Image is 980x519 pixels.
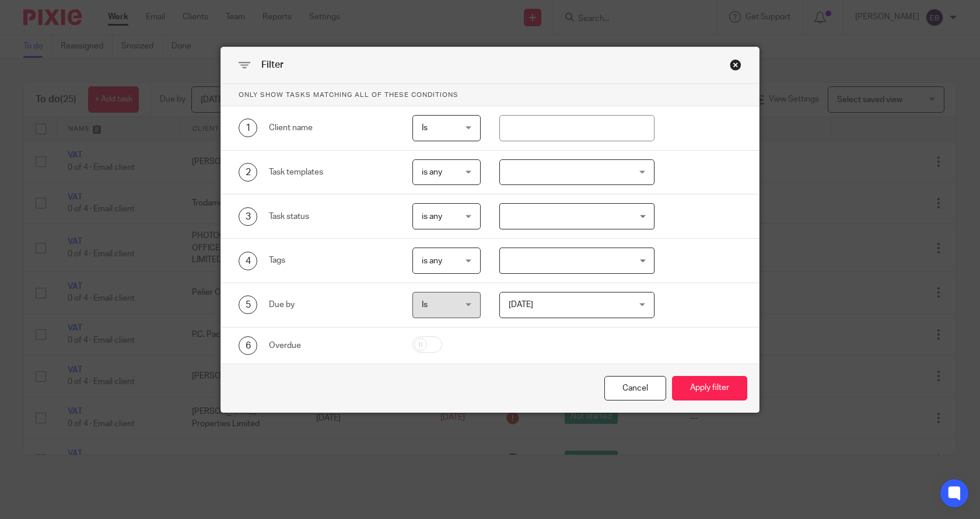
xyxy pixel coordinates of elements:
[239,336,257,355] div: 6
[422,257,442,265] span: is any
[501,250,648,271] input: Search for option
[269,166,394,178] div: Task templates
[499,203,655,229] div: Search for option
[239,207,257,226] div: 3
[672,376,747,401] button: Apply filter
[239,252,257,270] div: 4
[239,295,257,314] div: 5
[221,84,759,106] p: Only show tasks matching all of these conditions
[422,301,428,309] span: Is
[422,124,428,132] span: Is
[239,119,257,137] div: 1
[509,301,533,309] span: [DATE]
[422,168,442,176] span: is any
[269,211,394,222] div: Task status
[730,59,741,71] div: Close this dialog window
[269,122,394,134] div: Client name
[261,60,283,69] span: Filter
[501,206,648,227] input: Search for option
[239,163,257,182] div: 2
[422,213,442,221] span: is any
[269,299,394,311] div: Due by
[604,376,666,401] div: Close this dialog window
[269,255,394,266] div: Tags
[269,340,394,351] div: Overdue
[499,248,655,274] div: Search for option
